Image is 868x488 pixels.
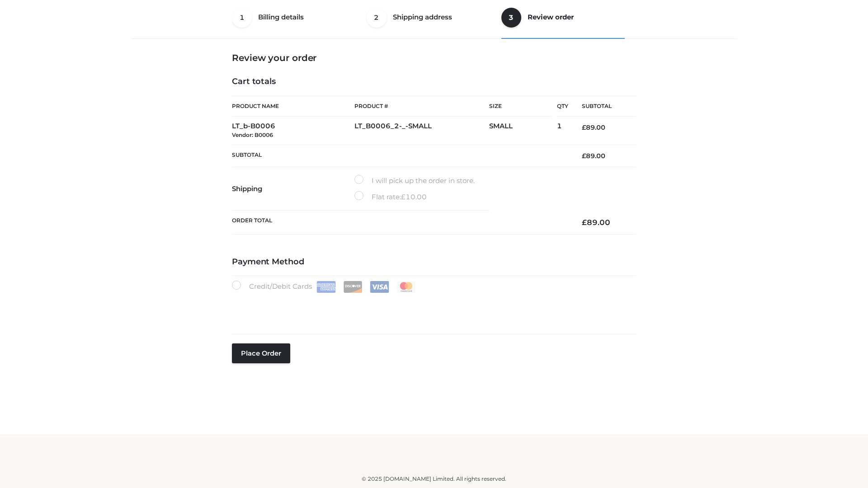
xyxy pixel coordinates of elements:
button: Place order [232,343,290,363]
span: £ [582,152,586,160]
th: Subtotal [232,145,568,167]
td: LT_b-B0006 [232,117,354,145]
th: Subtotal [568,96,636,117]
h4: Payment Method [232,257,636,267]
th: Product # [354,96,489,117]
img: Mastercard [396,281,416,293]
th: Qty [557,96,568,117]
img: Amex [316,281,336,293]
span: £ [582,123,586,131]
bdi: 89.00 [582,123,605,131]
small: Vendor: B0006 [232,131,273,138]
img: Visa [370,281,389,293]
div: © 2025 [DOMAIN_NAME] Limited. All rights reserved. [134,474,734,483]
td: SMALL [489,117,557,145]
span: £ [582,218,587,227]
label: I will pick up the order in store. [354,175,475,187]
span: £ [401,192,406,201]
th: Size [489,96,552,117]
h3: Review your order [232,52,636,63]
th: Product Name [232,96,354,117]
bdi: 89.00 [582,218,610,227]
th: Order Total [232,211,568,235]
th: Shipping [232,167,354,211]
img: Discover [343,281,363,293]
label: Flat rate: [354,191,427,203]
bdi: 10.00 [401,192,427,201]
iframe: Secure payment input frame [230,291,634,324]
bdi: 89.00 [582,152,605,160]
td: 1 [557,117,568,145]
label: Credit/Debit Cards [232,281,417,293]
h4: Cart totals [232,77,636,87]
td: LT_B0006_2-_-SMALL [354,117,489,145]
